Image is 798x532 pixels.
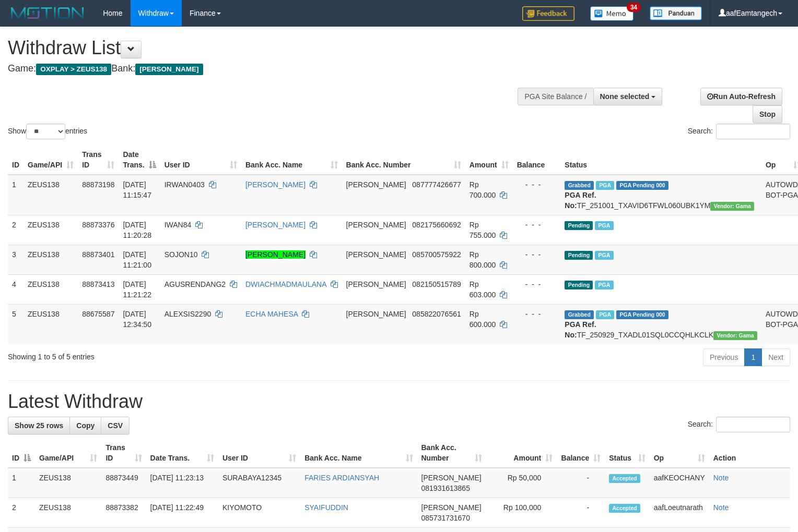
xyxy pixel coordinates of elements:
td: [DATE] 11:23:13 [146,468,218,498]
span: [DATE] 11:15:47 [123,180,151,199]
span: [DATE] 11:20:28 [123,221,151,239]
a: FARIES ARDIANSYAH [304,474,379,482]
th: Game/API: activate to sort column ascending [35,438,101,468]
span: AGUSRENDANG2 [165,280,226,288]
div: - - - [517,179,557,190]
th: Date Trans.: activate to sort column ascending [146,438,218,468]
td: 2 [8,498,35,528]
td: 1 [8,175,24,215]
th: Bank Acc. Name: activate to sort column ascending [241,145,342,175]
input: Search: [716,124,790,139]
span: Show 25 rows [15,421,63,430]
button: None selected [593,88,663,105]
span: Vendor URL: https://trx31.1velocity.biz [713,331,757,340]
td: 88873449 [101,468,146,498]
span: [PERSON_NAME] [135,64,203,75]
a: ECHA MAHESA [245,310,298,318]
span: [PERSON_NAME] [346,221,406,229]
td: 1 [8,468,35,498]
img: panduan.png [650,6,702,20]
td: KIYOMOTO [218,498,300,528]
span: PGA Pending [616,181,668,190]
span: 88873376 [82,221,114,229]
td: Rp 50,000 [486,468,557,498]
a: CSV [101,417,130,434]
a: Stop [753,105,782,123]
th: Bank Acc. Number: activate to sort column ascending [417,438,487,468]
span: Rp 600.000 [470,310,496,329]
td: 2 [8,215,24,245]
td: 4 [8,274,24,304]
td: TF_250929_TXADL01SQL0CCQHLKCLK [560,304,761,344]
th: Amount: activate to sort column ascending [465,145,513,175]
a: Note [713,474,729,482]
label: Show entries [8,124,87,139]
td: SURABAYA12345 [218,468,300,498]
div: - - - [517,220,557,230]
a: [PERSON_NAME] [245,221,306,229]
td: ZEUS138 [35,468,101,498]
h4: Game: Bank: [8,64,522,74]
span: [DATE] 11:21:00 [123,250,151,269]
span: IWAN84 [165,221,192,229]
td: ZEUS138 [24,245,78,274]
span: Grabbed [565,310,594,319]
span: [PERSON_NAME] [421,503,482,512]
a: Show 25 rows [8,417,70,434]
td: 3 [8,245,24,274]
span: ALEXSIS2290 [165,310,212,318]
span: Copy 085731731670 to clipboard [421,514,470,522]
span: Marked by aafanarl [595,281,613,289]
th: Trans ID: activate to sort column ascending [78,145,119,175]
a: [PERSON_NAME] [245,250,306,259]
td: aafLoeutnarath [650,498,709,528]
td: TF_251001_TXAVID6TFWL060UBK1YM [560,175,761,215]
span: [DATE] 12:34:50 [123,310,151,329]
th: Balance [513,145,561,175]
a: DWIACHMADMAULANA [245,280,326,288]
th: ID: activate to sort column descending [8,438,35,468]
th: Status: activate to sort column ascending [605,438,649,468]
img: Button%20Memo.svg [590,6,634,21]
td: ZEUS138 [24,274,78,304]
div: - - - [517,249,557,260]
span: Copy 087777426677 to clipboard [412,180,461,189]
b: PGA Ref. No: [565,191,596,210]
span: [PERSON_NAME] [346,280,406,288]
td: Rp 100,000 [486,498,557,528]
td: ZEUS138 [24,215,78,245]
span: Pending [565,221,593,230]
td: - [557,498,605,528]
th: Bank Acc. Number: activate to sort column ascending [342,145,465,175]
td: 5 [8,304,24,344]
th: User ID: activate to sort column ascending [218,438,300,468]
span: Copy 081931613865 to clipboard [421,484,470,492]
a: Next [761,348,790,366]
label: Search: [688,417,790,432]
span: SOJON10 [165,250,198,259]
span: 88873198 [82,180,114,189]
th: Balance: activate to sort column ascending [557,438,605,468]
span: None selected [600,92,650,101]
th: Action [709,438,790,468]
span: Marked by aafpengsreynich [596,310,614,319]
span: [PERSON_NAME] [346,180,406,189]
span: [PERSON_NAME] [421,474,482,482]
span: Rp 755.000 [470,221,496,239]
th: User ID: activate to sort column ascending [160,145,241,175]
td: [DATE] 11:22:49 [146,498,218,528]
b: PGA Ref. No: [565,320,596,339]
td: - [557,468,605,498]
a: 1 [744,348,762,366]
span: IRWAN0403 [165,180,205,189]
th: Amount: activate to sort column ascending [486,438,557,468]
span: 88873413 [82,280,114,288]
span: Vendor URL: https://trx31.1velocity.biz [710,202,754,211]
a: Previous [703,348,745,366]
a: Copy [69,417,101,434]
th: Status [560,145,761,175]
a: [PERSON_NAME] [245,180,306,189]
a: Run Auto-Refresh [700,88,782,105]
th: Op: activate to sort column ascending [650,438,709,468]
span: Pending [565,281,593,289]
